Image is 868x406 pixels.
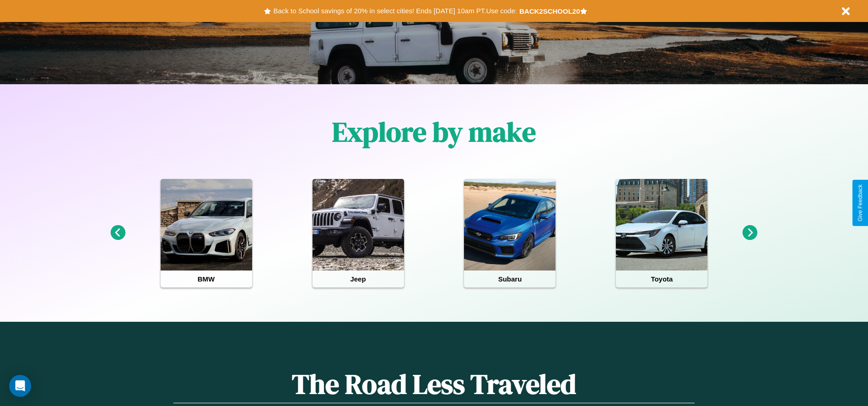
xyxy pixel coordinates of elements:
[9,375,31,397] div: Open Intercom Messenger
[616,271,707,287] h4: Toyota
[161,271,252,287] h4: BMW
[313,271,404,287] h4: Jeep
[519,7,580,15] b: BACK2SCHOOL20
[173,365,694,403] h1: The Road Less Traveled
[271,5,519,17] button: Back to School savings of 20% in select cities! Ends [DATE] 10am PT.Use code:
[464,271,555,287] h4: Subaru
[857,184,863,222] div: Give Feedback
[332,113,536,151] h1: Explore by make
